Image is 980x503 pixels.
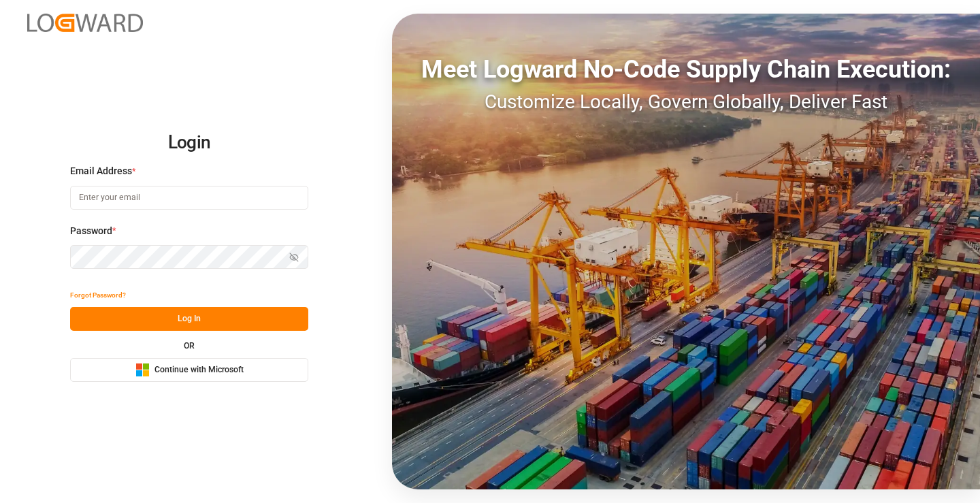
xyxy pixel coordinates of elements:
[392,88,980,116] div: Customize Locally, Govern Globally, Deliver Fast
[154,364,244,376] span: Continue with Microsoft
[70,307,308,331] button: Log In
[392,51,980,88] div: Meet Logward No-Code Supply Chain Execution:
[70,186,308,210] input: Enter your email
[70,164,132,178] span: Email Address
[70,224,112,238] span: Password
[70,283,126,307] button: Forgot Password?
[27,14,143,32] img: Logward_new_orange.png
[70,121,308,165] h2: Login
[70,358,308,382] button: Continue with Microsoft
[184,342,195,350] small: OR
